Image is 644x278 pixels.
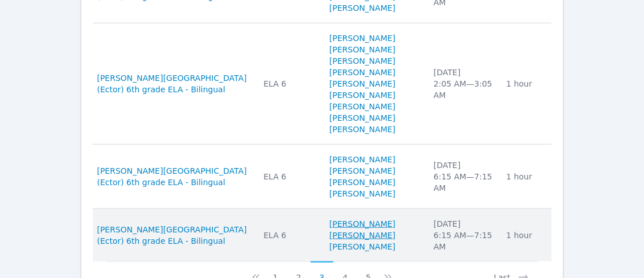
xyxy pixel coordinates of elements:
div: ELA 6 [263,78,316,89]
a: [PERSON_NAME] [PERSON_NAME] [329,55,420,78]
div: 1 hour [506,171,544,182]
a: [PERSON_NAME] [329,241,395,252]
a: [PERSON_NAME] [PERSON_NAME] [329,112,420,135]
div: [DATE] 6:15 AM — 7:15 AM [434,218,493,252]
a: [PERSON_NAME] [PERSON_NAME] [329,218,420,241]
a: [PERSON_NAME][GEOGRAPHIC_DATA](Ector) 6th grade ELA - Bilingual [97,224,250,247]
div: ELA 6 [263,171,316,182]
tr: [PERSON_NAME][GEOGRAPHIC_DATA](Ector) 6th grade ELA - BilingualELA 6[PERSON_NAME] [PERSON_NAME][P... [93,209,552,261]
tr: [PERSON_NAME][GEOGRAPHIC_DATA](Ector) 6th grade ELA - BilingualELA 6[PERSON_NAME] [PERSON_NAME][P... [93,145,552,209]
a: [PERSON_NAME][GEOGRAPHIC_DATA](Ector) 6th grade ELA - Bilingual [97,165,250,188]
a: [PERSON_NAME] [PERSON_NAME] [329,154,420,177]
a: [PERSON_NAME] [PERSON_NAME] [329,89,420,112]
a: [PERSON_NAME] [329,2,395,14]
tr: [PERSON_NAME][GEOGRAPHIC_DATA](Ector) 6th grade ELA - BilingualELA 6[PERSON_NAME] [PERSON_NAME][P... [93,23,552,145]
a: [PERSON_NAME] [329,177,395,188]
div: 1 hour [506,78,544,89]
div: ELA 6 [263,230,316,241]
a: [PERSON_NAME][GEOGRAPHIC_DATA](Ector) 6th grade ELA - Bilingual [97,72,250,95]
div: 1 hour [506,230,544,241]
a: [PERSON_NAME] [PERSON_NAME] [329,32,420,55]
a: [PERSON_NAME] [329,188,395,199]
div: [DATE] 6:15 AM — 7:15 AM [434,160,493,194]
div: [DATE] 2:05 AM — 3:05 AM [434,67,493,101]
a: [PERSON_NAME] [329,78,395,89]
